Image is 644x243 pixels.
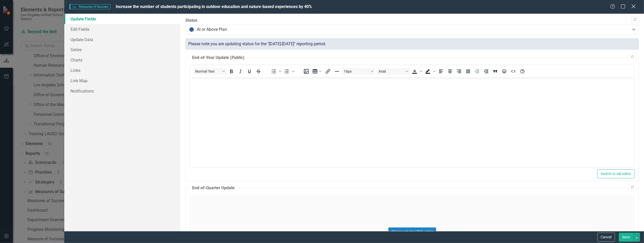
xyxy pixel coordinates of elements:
div: Text color Black [410,68,423,75]
button: Underline [245,68,254,75]
legend: End-of-Quarter Update [190,185,237,191]
button: Click to activate HTML editor [388,227,436,236]
a: Notifications [64,86,180,96]
a: Link Map [64,75,180,86]
button: Save [619,233,633,242]
button: Cancel [598,233,615,242]
button: Blockquote [491,68,500,75]
a: Charts [64,55,180,65]
button: Horizontal line [333,68,341,75]
button: Font size 16px [342,68,375,75]
button: Switch to old editor [597,169,635,178]
button: Insert/edit link [324,68,332,75]
button: Emojis [500,68,509,75]
div: Background color Black [423,68,436,75]
span: Arial [379,69,404,73]
button: Strikethrough [254,68,263,75]
button: Align left [437,68,445,75]
button: Italic [236,68,245,75]
div: Please note you are updating status for the "[DATE]-[DATE]" reporting period. [185,38,639,50]
a: Links [64,65,180,75]
button: Help [518,68,527,75]
span: Increase the number of students participating in outdoor education and nature-based experiences b... [116,4,312,9]
legend: End-of-Year Update (Public) [190,55,247,61]
a: Edit Fields [64,24,180,34]
button: Decrease indent [473,68,482,75]
button: Increase indent [482,68,491,75]
div: Numbered list [282,68,295,75]
iframe: Rich Text Area [190,77,634,168]
button: HTML Editor [509,68,518,75]
div: Bullet list [269,68,282,75]
span: Measures of Success [69,4,110,9]
button: Justify [464,68,473,75]
a: Update Fields [64,14,180,24]
button: Font Arial [376,68,410,75]
button: Align right [455,68,464,75]
label: Status [185,18,639,24]
button: Table [311,68,323,75]
button: Block Normal Text [193,68,227,75]
button: Align center [446,68,454,75]
button: Insert image [302,68,311,75]
button: Bold [227,68,236,75]
span: Normal Text [195,69,221,73]
span: 16px [344,69,369,73]
a: Update Data [64,34,180,45]
a: Series [64,44,180,55]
